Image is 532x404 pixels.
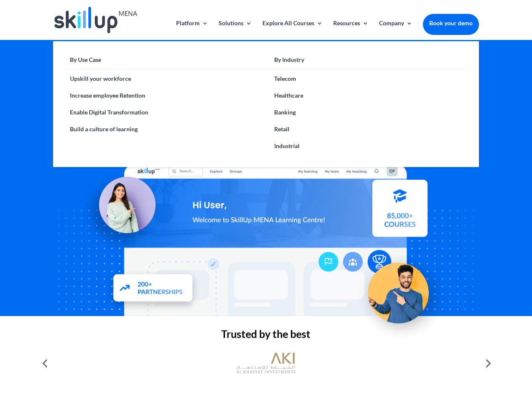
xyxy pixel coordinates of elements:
[266,70,470,87] a: Telecom
[262,20,323,40] a: Explore All Courses
[266,104,470,121] a: Banking
[266,87,470,104] a: Healthcare
[356,245,449,339] img: Upskill your workforce - SkillUp
[61,54,266,70] a: By Use Case
[266,54,470,70] a: By Industry
[266,138,470,154] a: Industrial
[61,121,266,138] a: Build a culture of learning
[219,20,252,40] a: Solutions
[423,14,479,32] a: Book your demo
[104,268,202,314] img: Partners - SkillUp Mena
[379,20,412,40] a: Company
[333,20,369,40] a: Resources
[266,121,470,138] a: Retail
[61,104,266,121] a: Enable Digital Transformation
[372,184,428,241] img: Courses library - SkillUp MENA
[53,329,479,343] h2: Trusted by the best
[79,166,164,251] img: Learning Management Solution - SkillUp
[54,7,137,33] img: Skillup Mena
[61,87,266,104] a: Increase employee Retention
[236,348,295,378] img: al khayyat investments logo
[176,20,208,40] a: Platform
[61,70,266,87] a: Upskill your workforce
